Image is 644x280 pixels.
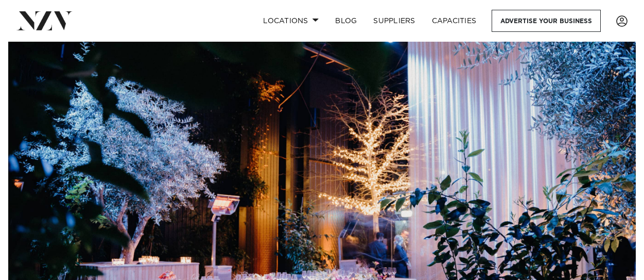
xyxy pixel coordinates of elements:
[255,10,327,32] a: Locations
[327,10,365,32] a: BLOG
[492,10,601,32] a: Advertise your business
[365,10,423,32] a: SUPPLIERS
[16,11,73,30] img: nzv-logo.png
[424,10,485,32] a: Capacities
